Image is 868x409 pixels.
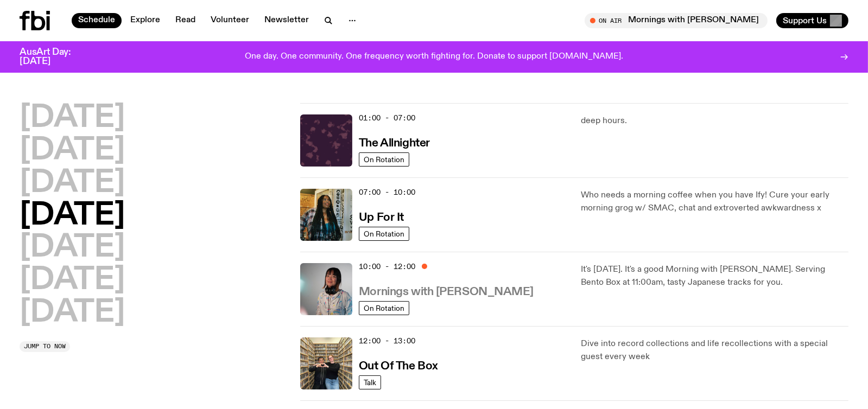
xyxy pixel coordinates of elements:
p: deep hours. [581,114,848,127]
a: Newsletter [258,13,315,28]
span: Talk [364,378,376,386]
button: Support Us [776,13,848,28]
button: [DATE] [20,103,125,133]
p: Dive into record collections and life recollections with a special guest every week [581,337,848,363]
h3: Out Of The Box [359,361,438,372]
a: Up For It [359,210,404,223]
span: On Rotation [364,155,404,163]
a: The Allnighter [359,136,430,149]
p: It's [DATE]. It's a good Morning with [PERSON_NAME]. Serving Bento Box at 11:00am, tasty Japanese... [581,263,848,289]
span: 01:00 - 07:00 [359,113,415,123]
a: On Rotation [359,227,409,241]
span: Jump to now [24,343,66,349]
img: Matt and Kate stand in the music library and make a heart shape with one hand each. [300,337,352,389]
h3: Mornings with [PERSON_NAME] [359,286,534,298]
button: [DATE] [20,298,125,328]
a: Talk [359,375,381,389]
button: [DATE] [20,136,125,166]
span: On Rotation [364,304,404,312]
span: 10:00 - 12:00 [359,261,415,272]
img: Kana Frazer is smiling at the camera with her head tilted slightly to her left. She wears big bla... [300,263,352,315]
p: One day. One community. One frequency worth fighting for. Donate to support [DOMAIN_NAME]. [245,52,623,62]
button: Jump to now [20,341,70,352]
a: Out Of The Box [359,359,438,372]
h3: AusArt Day: [DATE] [20,48,89,66]
h3: Up For It [359,212,404,223]
a: Read [169,13,202,28]
span: Support Us [783,16,827,25]
img: Ify - a Brown Skin girl with black braided twists, looking up to the side with her tongue stickin... [300,189,352,241]
a: Explore [124,13,167,28]
p: Who needs a morning coffee when you have Ify! Cure your early morning grog w/ SMAC, chat and extr... [581,189,848,215]
a: Schedule [72,13,122,28]
button: On AirMornings with [PERSON_NAME] [585,13,768,28]
a: Volunteer [204,13,256,28]
span: On Rotation [364,229,404,238]
a: On Rotation [359,152,409,167]
a: Mornings with [PERSON_NAME] [359,284,534,298]
span: 07:00 - 10:00 [359,187,415,197]
button: [DATE] [20,265,125,296]
span: 12:00 - 13:00 [359,336,415,346]
button: [DATE] [20,168,125,199]
a: On Rotation [359,301,409,315]
button: [DATE] [20,233,125,263]
h3: The Allnighter [359,138,430,149]
button: [DATE] [20,201,125,231]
